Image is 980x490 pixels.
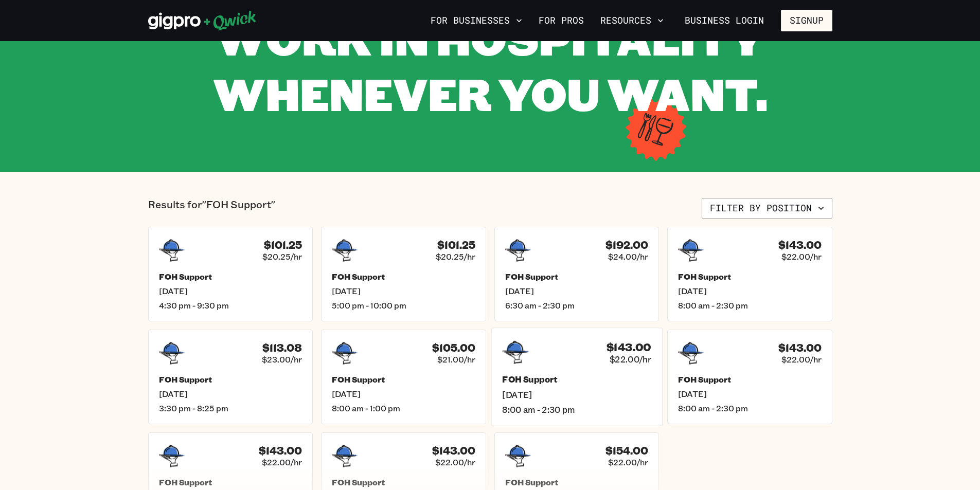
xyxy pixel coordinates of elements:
[502,389,651,400] span: [DATE]
[678,300,822,311] span: 8:00 am - 2:30 pm
[159,389,302,399] span: [DATE]
[505,477,649,487] h5: FOH Support
[667,227,832,321] a: $143.00$22.00/hrFOH Support[DATE]8:00 am - 2:30 pm
[494,227,660,321] a: $192.00$24.00/hrFOH Support[DATE]6:30 am - 2:30 pm
[332,300,475,311] span: 5:00 pm - 10:00 pm
[332,477,475,487] h5: FOH Support
[159,286,302,296] span: [DATE]
[781,354,822,365] span: $22.00/hr
[321,227,486,321] a: $101.25$20.25/hrFOH Support[DATE]5:00 pm - 10:00 pm
[332,389,475,399] span: [DATE]
[264,239,302,251] h4: $101.25
[437,354,475,365] span: $21.00/hr
[505,271,649,282] h5: FOH Support
[148,330,313,424] a: $113.08$23.00/hrFOH Support[DATE]3:30 pm - 8:25 pm
[491,328,662,426] a: $143.00$22.00/hrFOH Support[DATE]8:00 am - 2:30 pm
[778,239,822,251] h4: $143.00
[781,10,832,31] button: Signup
[332,374,475,385] h5: FOH Support
[159,271,302,282] h5: FOH Support
[148,227,313,321] a: $101.25$20.25/hrFOH Support[DATE]4:30 pm - 9:30 pm
[332,403,475,413] span: 8:00 am - 1:00 pm
[259,444,302,457] h4: $143.00
[608,457,648,467] span: $22.00/hr
[678,389,822,399] span: [DATE]
[432,444,475,457] h4: $143.00
[148,198,275,219] p: Results for "FOH Support"
[213,8,768,123] span: WORK IN HOSPITALITY WHENEVER YOU WANT.
[781,251,822,262] span: $22.00/hr
[609,354,651,365] span: $22.00/hr
[426,12,526,29] button: For Businesses
[159,300,302,311] span: 4:30 pm - 9:30 pm
[332,271,475,282] h5: FOH Support
[678,403,822,413] span: 8:00 am - 2:30 pm
[678,374,822,385] h5: FOH Support
[262,457,302,467] span: $22.00/hr
[778,341,822,354] h4: $143.00
[262,251,302,262] span: $20.25/hr
[608,251,648,262] span: $24.00/hr
[502,404,651,415] span: 8:00 am - 2:30 pm
[702,198,832,219] button: Filter by position
[432,341,475,354] h4: $105.00
[678,271,822,282] h5: FOH Support
[605,444,648,457] h4: $154.00
[605,239,648,251] h4: $192.00
[505,286,649,296] span: [DATE]
[596,12,668,29] button: Resources
[332,286,475,296] span: [DATE]
[321,330,486,424] a: $105.00$21.00/hrFOH Support[DATE]8:00 am - 1:00 pm
[505,300,649,311] span: 6:30 am - 2:30 pm
[606,340,651,354] h4: $143.00
[502,374,651,385] h5: FOH Support
[159,477,302,487] h5: FOH Support
[159,374,302,385] h5: FOH Support
[667,330,832,424] a: $143.00$22.00/hrFOH Support[DATE]8:00 am - 2:30 pm
[678,286,822,296] span: [DATE]
[436,251,475,262] span: $20.25/hr
[437,239,475,251] h4: $101.25
[435,457,475,467] span: $22.00/hr
[159,403,302,413] span: 3:30 pm - 8:25 pm
[262,354,302,365] span: $23.00/hr
[534,12,588,29] a: For Pros
[262,341,302,354] h4: $113.08
[676,10,773,31] a: Business Login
